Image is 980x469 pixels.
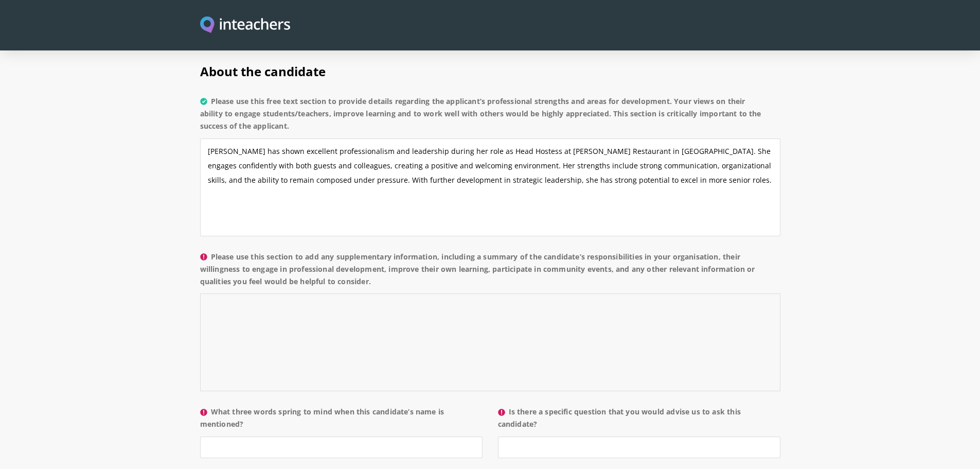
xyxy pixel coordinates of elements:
label: Please use this section to add any supplementary information, including a summary of the candidat... [200,251,780,294]
label: What three words spring to mind when this candidate’s name is mentioned? [200,406,483,437]
span: About the candidate [200,63,326,80]
label: Please use this free text section to provide details regarding the applicant’s professional stren... [200,95,780,138]
a: Visit this site's homepage [200,16,291,34]
label: Is there a specific question that you would advise us to ask this candidate? [498,406,780,437]
img: Inteachers [200,16,291,34]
